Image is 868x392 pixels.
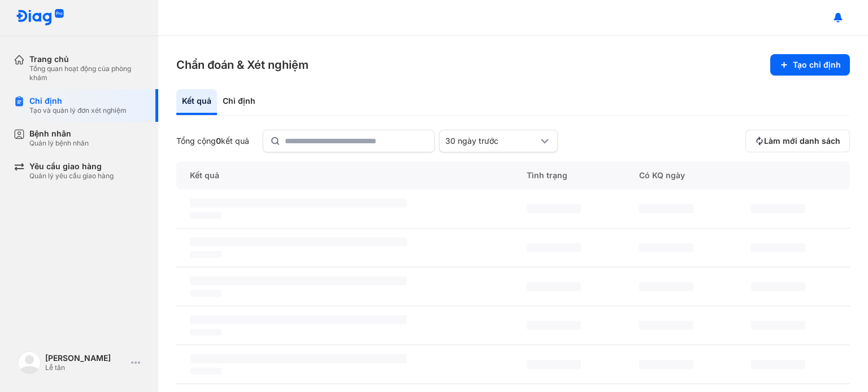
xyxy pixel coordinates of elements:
[527,282,581,291] span: ‌
[190,354,407,363] span: ‌
[751,321,805,330] span: ‌
[639,321,693,330] span: ‌
[29,139,89,148] div: Quản lý bệnh nhân
[626,161,738,190] div: Có KQ ngày
[764,136,840,146] span: Làm mới danh sách
[29,64,145,82] div: Tổng quan hoạt động của phòng khám
[751,243,805,252] span: ‌
[217,89,261,115] div: Chỉ định
[751,204,805,213] span: ‌
[29,161,114,171] div: Yêu cầu giao hàng
[513,161,626,190] div: Tình trạng
[527,243,581,252] span: ‌
[639,204,693,213] span: ‌
[751,282,805,291] span: ‌
[45,353,127,363] div: [PERSON_NAME]
[176,89,217,115] div: Kết quả
[29,54,145,64] div: Trang chủ
[190,199,407,208] span: ‌
[190,237,407,246] span: ‌
[639,360,693,369] span: ‌
[216,136,221,146] span: 0
[190,368,222,375] span: ‌
[190,276,407,285] span: ‌
[190,329,222,336] span: ‌
[29,171,114,180] div: Quản lý yêu cầu giao hàng
[190,212,222,219] span: ‌
[527,360,581,369] span: ‌
[527,321,581,330] span: ‌
[18,351,41,374] img: logo
[190,315,407,324] span: ‌
[16,9,64,27] img: logo
[445,136,538,146] div: 30 ngày trước
[770,54,850,76] button: Tạo chỉ định
[190,290,222,297] span: ‌
[176,57,309,73] h3: Chẩn đoán & Xét nghiệm
[751,360,805,369] span: ‌
[29,106,127,115] div: Tạo và quản lý đơn xét nghiệm
[639,282,693,291] span: ‌
[745,130,850,152] button: Làm mới danh sách
[45,363,127,372] div: Lễ tân
[176,136,249,146] div: Tổng cộng kết quả
[29,96,127,106] div: Chỉ định
[29,129,89,139] div: Bệnh nhân
[639,243,693,252] span: ‌
[190,251,222,258] span: ‌
[176,161,513,190] div: Kết quả
[527,204,581,213] span: ‌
